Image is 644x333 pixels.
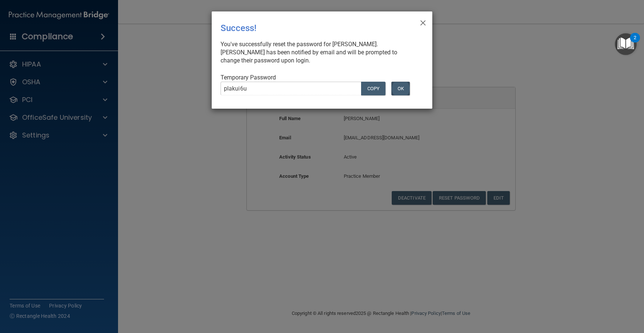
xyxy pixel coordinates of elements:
span: × [420,14,426,29]
button: Open Resource Center, 2 new notifications [615,33,637,55]
iframe: Drift Widget Chat Controller [516,281,635,310]
button: COPY [361,82,385,95]
div: You've successfully reset the password for [PERSON_NAME]. [PERSON_NAME] has been notified by emai... [221,40,418,65]
div: 2 [634,38,636,47]
div: Success! [221,17,393,39]
span: Temporary Password [221,74,276,81]
button: OK [391,82,410,95]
